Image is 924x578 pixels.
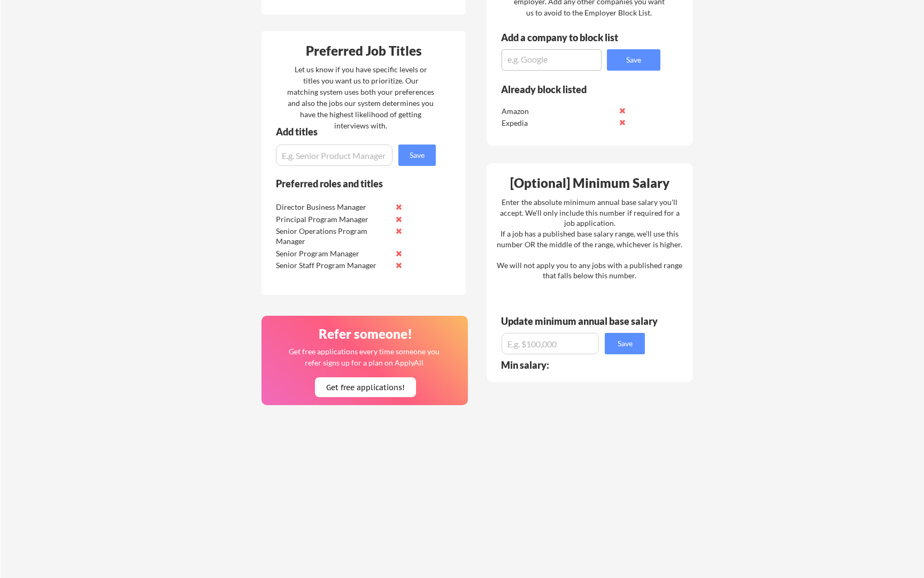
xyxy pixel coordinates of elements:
div: Preferred Job Titles [264,44,463,57]
button: Save [605,333,645,354]
div: Refer someone! [266,328,465,340]
div: Amazon [502,106,614,117]
strong: Min salary: [501,359,549,371]
input: E.g. Senior Product Manager [276,144,392,166]
div: Enter the absolute minimum annual base salary you'll accept. We'll only include this number if re... [497,197,682,281]
div: Add a company to block list [501,33,635,42]
div: Principal Program Manager [276,214,389,225]
button: Get free applications! [315,377,416,397]
div: [Optional] Minimum Salary [490,177,689,189]
div: Already block listed [501,85,646,94]
div: Preferred roles and titles [276,179,421,188]
div: Update minimum annual base salary [501,316,661,326]
input: E.g. $100,000 [502,333,599,354]
div: Senior Program Manager [276,248,389,259]
div: Get free applications every time someone you refer signs up for a plan on ApplyAll [288,346,440,368]
div: Senior Operations Program Manager [276,226,389,247]
div: Add titles [276,127,427,136]
div: Let us know if you have specific levels or titles you want us to prioritize. Our matching system ... [287,64,434,131]
div: Senior Staff Program Manager [276,260,389,271]
div: Director Business Manager [276,202,389,212]
div: Expedia [502,118,614,128]
button: Save [607,49,660,71]
button: Save [398,144,436,166]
